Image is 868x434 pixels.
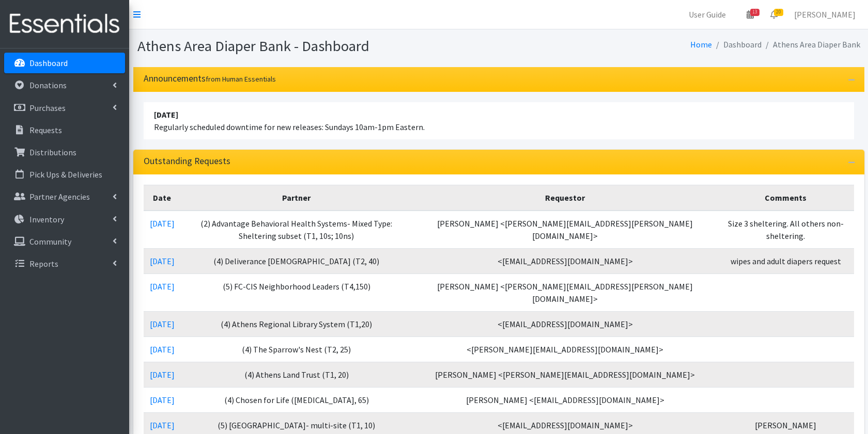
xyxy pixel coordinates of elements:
li: Athens Area Diaper Bank [762,37,860,52]
h3: Outstanding Requests [144,156,230,167]
a: Partner Agencies [4,186,125,207]
a: [DATE] [150,344,175,355]
td: wipes and adult diapers request [718,248,854,274]
a: [DATE] [150,319,175,329]
h1: Athens Area Diaper Bank - Dashboard [137,37,495,55]
p: Purchases [29,103,66,113]
p: Donations [29,80,67,90]
p: Pick Ups & Deliveries [29,169,102,180]
td: [PERSON_NAME] <[PERSON_NAME][EMAIL_ADDRESS][PERSON_NAME][DOMAIN_NAME]> [412,274,717,311]
a: Inventory [4,209,125,230]
td: <[EMAIL_ADDRESS][DOMAIN_NAME]> [412,248,717,274]
th: Partner [181,185,413,211]
a: Community [4,231,125,252]
td: (4) Athens Regional Library System (T1,20) [181,311,413,336]
td: <[EMAIL_ADDRESS][DOMAIN_NAME]> [412,311,717,336]
th: Comments [718,185,854,211]
a: Purchases [4,98,125,118]
img: HumanEssentials [4,7,125,41]
p: Requests [29,125,62,135]
td: (5) FC-CIS Neighborhood Leaders (T4,150) [181,274,413,311]
p: Reports [29,259,58,269]
td: Size 3 sheltering. All others non-sheltering. [718,211,854,249]
a: [DATE] [150,218,175,229]
a: [DATE] [150,369,175,380]
a: Reports [4,253,125,274]
a: Donations [4,75,125,95]
td: [PERSON_NAME] <[PERSON_NAME][EMAIL_ADDRESS][DOMAIN_NAME]> [412,362,717,387]
p: Dashboard [29,58,68,68]
td: [PERSON_NAME] <[PERSON_NAME][EMAIL_ADDRESS][PERSON_NAME][DOMAIN_NAME]> [412,211,717,249]
th: Requestor [412,185,717,211]
p: Community [29,236,71,247]
td: (2) Advantage Behavioral Health Systems- Mixed Type: Sheltering subset (T1, 10s; 10ns) [181,211,413,249]
span: 20 [774,9,783,16]
a: User Guide [680,4,734,25]
a: [PERSON_NAME] [786,4,864,25]
a: [DATE] [150,256,175,266]
td: (4) Deliverance [DEMOGRAPHIC_DATA] (T2, 40) [181,248,413,274]
p: Inventory [29,214,64,224]
td: <[PERSON_NAME][EMAIL_ADDRESS][DOMAIN_NAME]> [412,336,717,362]
td: [PERSON_NAME] <[EMAIL_ADDRESS][DOMAIN_NAME]> [412,387,717,412]
a: Home [690,39,712,50]
span: 13 [750,9,760,16]
a: [DATE] [150,395,175,405]
a: [DATE] [150,420,175,430]
h3: Announcements [144,73,276,84]
li: Regularly scheduled downtime for new releases: Sundays 10am-1pm Eastern. [144,102,854,139]
a: 13 [738,4,762,25]
strong: [DATE] [154,109,178,120]
p: Partner Agencies [29,191,90,202]
a: Pick Ups & Deliveries [4,164,125,185]
a: [DATE] [150,281,175,292]
td: (4) Chosen for Life ([MEDICAL_DATA], 65) [181,387,413,412]
a: 20 [762,4,786,25]
td: (4) Athens Land Trust (T1, 20) [181,362,413,387]
td: (4) The Sparrow's Nest (T2, 25) [181,336,413,362]
li: Dashboard [712,37,762,52]
th: Date [144,185,181,211]
p: Distributions [29,147,76,157]
a: Requests [4,120,125,140]
small: from Human Essentials [206,74,276,84]
a: Dashboard [4,53,125,73]
a: Distributions [4,142,125,163]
